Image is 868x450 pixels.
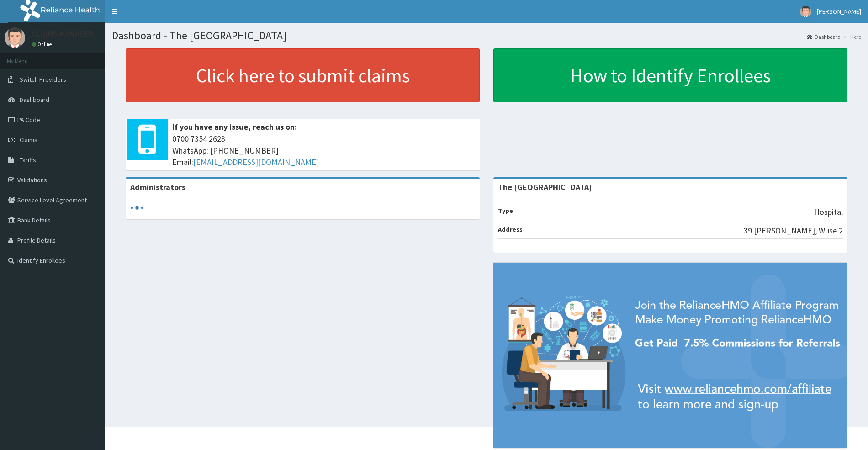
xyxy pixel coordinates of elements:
[807,33,841,41] a: Dashboard
[130,201,144,215] svg: audio-loading
[126,48,480,102] a: Click here to submit claims
[32,41,54,48] a: Online
[5,27,25,48] img: User Image
[20,136,37,144] span: Claims
[130,182,185,192] b: Administrators
[20,75,66,84] span: Switch Providers
[193,157,319,167] a: [EMAIL_ADDRESS][DOMAIN_NAME]
[814,206,843,218] p: Hospital
[842,33,861,41] li: Here
[498,182,592,192] strong: The [GEOGRAPHIC_DATA]
[172,122,297,132] b: If you have any issue, reach us on:
[800,6,811,17] img: User Image
[817,7,861,16] span: [PERSON_NAME]
[20,95,49,104] span: Dashboard
[493,263,847,449] img: provider-team-banner.png
[493,48,847,102] a: How to Identify Enrollees
[498,206,513,215] b: Type
[32,30,93,38] p: CLAIMS MANAGER
[112,30,861,42] h1: Dashboard - The [GEOGRAPHIC_DATA]
[172,133,475,168] span: 0700 7354 2623 WhatsApp: [PHONE_NUMBER] Email:
[498,225,523,233] b: Address
[744,225,843,237] p: 39 [PERSON_NAME], Wuse 2
[20,156,36,164] span: Tariffs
